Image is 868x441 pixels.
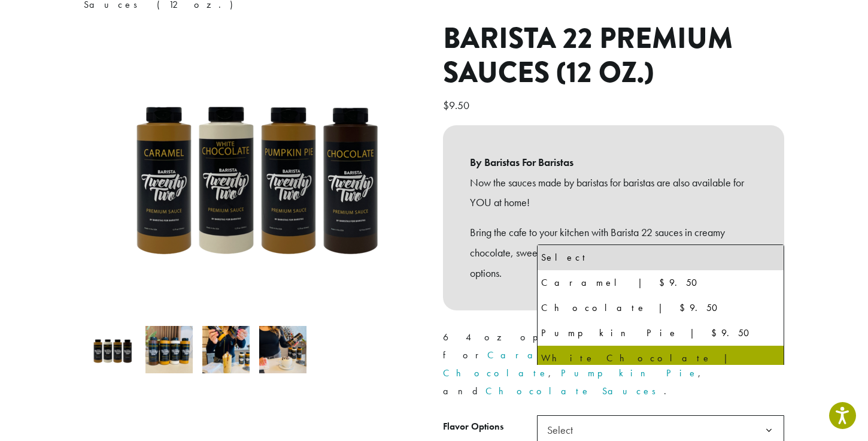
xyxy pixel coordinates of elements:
span: $ [443,98,449,112]
div: White Chocolate | $9.50 [541,349,780,385]
img: Barista 22 12 oz Sauces - All Flavors [89,326,136,373]
p: Bring the cafe to your kitchen with Barista 22 sauces in creamy chocolate, sweet white chocolate,... [470,222,757,283]
img: Barista 22 Premium Sauces (12 oz.) - Image 3 [202,326,250,373]
a: White Chocolate [443,349,639,379]
label: Flavor Options [443,418,537,436]
a: Chocolate Sauces [485,385,664,397]
li: Select [538,245,784,270]
bdi: 9.50 [443,98,472,112]
p: Now the sauces made by baristas for baristas are also available for YOU at home! [470,173,757,213]
div: Chocolate | $9.50 [541,299,780,317]
a: Caramel [487,349,572,361]
h1: Barista 22 Premium Sauces (12 oz.) [443,22,784,90]
p: 64 oz options are available for , , , and . [443,328,784,400]
b: By Baristas For Baristas [470,152,757,173]
img: Barista 22 Premium Sauces (12 oz.) - Image 4 [259,326,306,373]
a: Pumpkin Pie [561,367,698,379]
div: Pumpkin Pie | $9.50 [541,324,780,342]
img: B22 12 oz sauces line up [145,326,193,373]
div: Caramel | $9.50 [541,274,780,292]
